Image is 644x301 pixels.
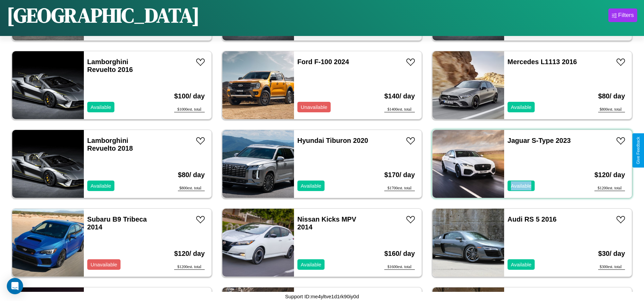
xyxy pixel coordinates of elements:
div: $ 800 est. total [598,107,625,112]
div: $ 300 est. total [598,264,625,270]
h3: $ 140 / day [384,86,415,107]
div: Open Intercom Messenger [7,278,23,294]
div: Give Feedback [636,137,641,164]
div: $ 1200 est. total [174,264,205,270]
a: Jaguar S-Type 2023 [508,137,571,144]
h3: $ 80 / day [178,164,205,186]
p: Support ID: me4yltve1d1rk90iy0d [285,292,359,301]
a: Nissan Kicks MPV 2014 [297,215,356,231]
p: Unavailable [91,260,117,269]
p: Available [91,181,111,190]
div: $ 1700 est. total [384,186,415,191]
p: Available [511,181,532,190]
div: Filters [618,12,634,19]
p: Available [301,260,321,269]
a: Lamborghini Revuelto 2018 [87,137,133,152]
div: $ 1000 est. total [174,107,205,112]
a: Lamborghini Revuelto 2016 [87,58,133,73]
h3: $ 120 / day [594,164,625,186]
p: Available [511,260,532,269]
a: Mercedes L1113 2016 [508,58,577,65]
h3: $ 170 / day [384,164,415,186]
h3: $ 160 / day [384,243,415,264]
a: Hyundai Tiburon 2020 [297,137,368,144]
h3: $ 30 / day [598,243,625,264]
p: Available [511,102,532,112]
p: Unavailable [301,102,327,112]
h3: $ 100 / day [174,86,205,107]
div: $ 1600 est. total [384,264,415,270]
h3: $ 120 / day [174,243,205,264]
a: Ford F-100 2024 [297,58,349,65]
p: Available [91,102,111,112]
div: $ 800 est. total [178,186,205,191]
div: $ 1200 est. total [594,186,625,191]
div: $ 1400 est. total [384,107,415,112]
h1: [GEOGRAPHIC_DATA] [7,1,200,29]
p: Available [301,181,321,190]
button: Filters [608,8,637,22]
h3: $ 80 / day [598,86,625,107]
a: Subaru B9 Tribeca 2014 [87,215,147,231]
a: Audi RS 5 2016 [508,215,557,223]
